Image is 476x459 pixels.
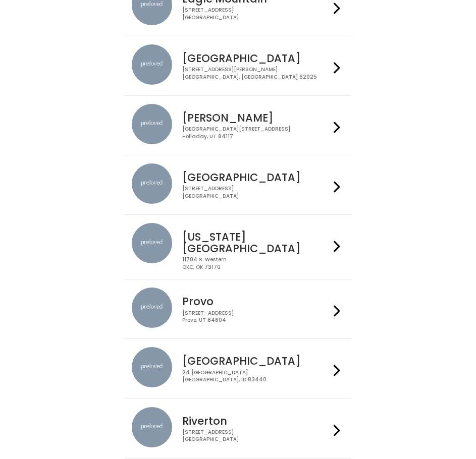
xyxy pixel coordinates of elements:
h4: [US_STATE][GEOGRAPHIC_DATA] [182,231,330,254]
div: 24 [GEOGRAPHIC_DATA] [GEOGRAPHIC_DATA], ID 83440 [182,369,330,384]
a: preloved location Provo [STREET_ADDRESS]Provo, UT 84604 [132,288,344,330]
img: preloved location [132,407,172,447]
div: [STREET_ADDRESS] [GEOGRAPHIC_DATA] [182,429,330,443]
div: [GEOGRAPHIC_DATA][STREET_ADDRESS] Holladay, UT 84117 [182,126,330,140]
h4: Riverton [182,415,330,427]
a: preloved location [US_STATE][GEOGRAPHIC_DATA] 11704 S. WesternOKC, OK 73170 [132,223,344,271]
h4: [PERSON_NAME] [182,112,330,124]
img: preloved location [132,223,172,263]
h4: [GEOGRAPHIC_DATA] [182,355,330,367]
a: preloved location [GEOGRAPHIC_DATA] [STREET_ADDRESS][GEOGRAPHIC_DATA] [132,163,344,206]
h4: [GEOGRAPHIC_DATA] [182,171,330,183]
a: preloved location [GEOGRAPHIC_DATA] 24 [GEOGRAPHIC_DATA][GEOGRAPHIC_DATA], ID 83440 [132,347,344,390]
h4: Provo [182,296,330,307]
img: preloved location [132,163,172,204]
a: preloved location Riverton [STREET_ADDRESS][GEOGRAPHIC_DATA] [132,407,344,450]
h4: [GEOGRAPHIC_DATA] [182,52,330,64]
div: [STREET_ADDRESS][PERSON_NAME] [GEOGRAPHIC_DATA], [GEOGRAPHIC_DATA] 62025 [182,66,330,81]
a: preloved location [GEOGRAPHIC_DATA] [STREET_ADDRESS][PERSON_NAME][GEOGRAPHIC_DATA], [GEOGRAPHIC_D... [132,44,344,87]
div: [STREET_ADDRESS] Provo, UT 84604 [182,310,330,324]
img: preloved location [132,347,172,387]
div: [STREET_ADDRESS] [GEOGRAPHIC_DATA] [182,7,330,21]
img: preloved location [132,288,172,328]
a: preloved location [PERSON_NAME] [GEOGRAPHIC_DATA][STREET_ADDRESS]Holladay, UT 84117 [132,104,344,147]
div: 11704 S. Western OKC, OK 73170 [182,256,330,271]
div: [STREET_ADDRESS] [GEOGRAPHIC_DATA] [182,185,330,200]
img: preloved location [132,104,172,144]
img: preloved location [132,44,172,85]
